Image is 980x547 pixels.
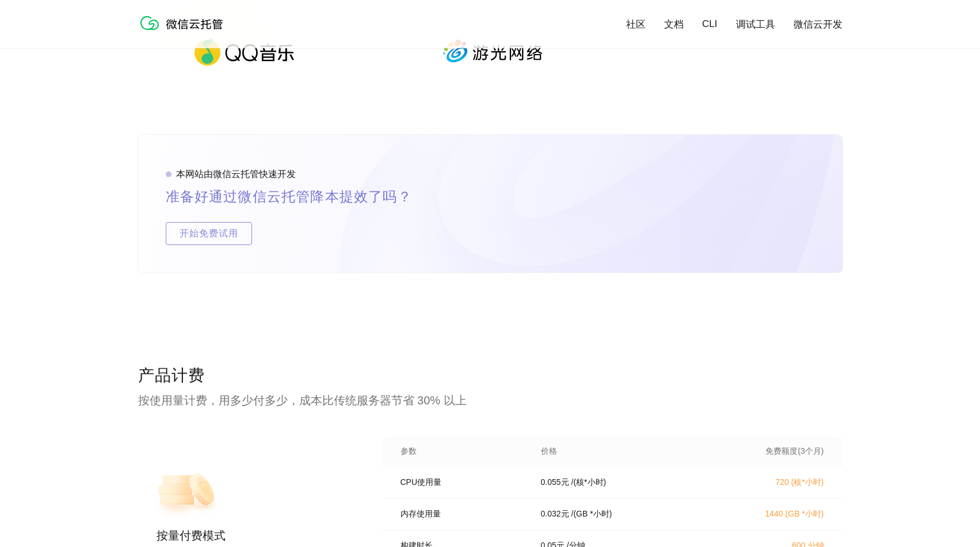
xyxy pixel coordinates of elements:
[138,365,842,388] p: 产品计费
[723,477,824,488] p: 720 (核*小时)
[702,18,717,30] a: CLI
[794,18,842,31] a: 微信云开发
[166,222,251,245] span: 开始免费试用
[541,446,557,457] p: 价格
[664,18,684,31] a: 文档
[157,528,345,544] p: 按量付费模式
[401,446,525,457] p: 参数
[626,18,646,31] a: 社区
[723,509,824,519] p: 1440 (GB *小时)
[401,509,525,519] p: 内存使用量
[138,26,230,36] a: 微信云托管
[541,477,569,488] p: 0.055 元
[176,169,296,181] p: 本网站由微信云托管快速开发
[723,446,824,457] p: 免费额度(3个月)
[138,12,230,35] img: 微信云托管
[571,477,607,488] p: / (核*小时)
[571,509,612,519] p: / (GB *小时)
[401,477,525,488] p: CPU使用量
[736,18,775,31] a: 调试工具
[138,392,842,408] p: 按使用量计费，用多少付多少，成本比传统服务器节省 30% 以上
[166,185,440,208] p: 准备好通过微信云托管降本提效了吗？
[541,509,569,519] p: 0.032 元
